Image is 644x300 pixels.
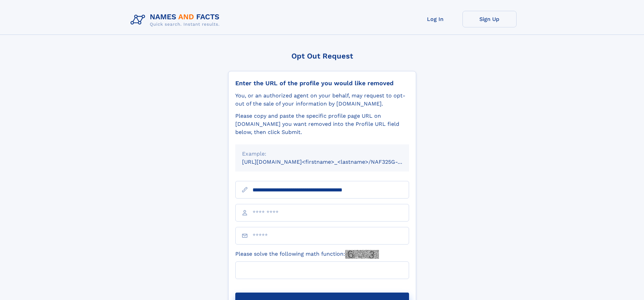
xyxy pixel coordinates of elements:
label: Please solve the following math function: [235,250,379,259]
small: [URL][DOMAIN_NAME]<firstname>_<lastname>/NAF325G-xxxxxxxx [242,159,422,165]
img: Logo Names and Facts [128,11,225,29]
a: Log In [408,11,462,27]
a: Sign Up [462,11,517,27]
div: Please copy and paste the specific profile page URL on [DOMAIN_NAME] you want removed into the Pr... [235,112,409,136]
div: Opt Out Request [228,52,416,60]
div: Example: [242,150,402,158]
div: You, or an authorized agent on your behalf, may request to opt-out of the sale of your informatio... [235,92,409,108]
div: Enter the URL of the profile you would like removed [235,79,409,87]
